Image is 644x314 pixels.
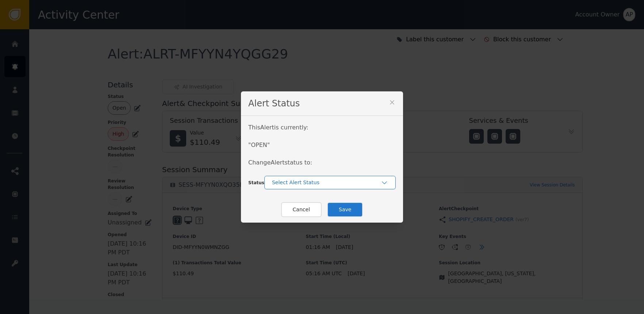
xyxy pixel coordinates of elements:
span: Status [248,180,264,185]
span: This Alert is currently: [248,124,308,131]
button: Select Alert Status [264,176,396,189]
div: Alert Status [241,91,403,116]
button: Cancel [281,202,322,217]
span: Change Alert status to: [248,159,312,166]
button: Save [327,202,363,217]
span: " OPEN " [248,141,270,148]
div: Select Alert Status [272,179,381,186]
